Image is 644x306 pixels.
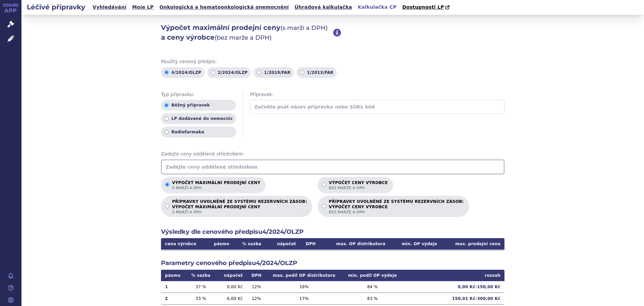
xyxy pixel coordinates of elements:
th: rozsah [403,270,504,281]
p: PŘÍPRAVKY UVOLNĚNÉ ZE SYSTÉMU REZERVNÍCH ZÁSOB: [329,199,464,215]
td: 2 [161,293,186,304]
td: 6,00 Kč [215,293,247,304]
p: PŘÍPRAVKY UVOLNĚNÉ ZE SYSTÉMU REZERVNÍCH ZÁSOB: [172,199,307,215]
td: 12 % [247,293,266,304]
th: % sazba [186,270,215,281]
span: Zadejte ceny oddělené středníkem: [161,151,504,158]
td: 0,00 Kč - 150,00 Kč [403,281,504,293]
th: pásmo [208,238,235,250]
th: % sazba [235,238,268,250]
th: DPH [247,270,266,281]
td: 12 % [247,281,266,293]
h2: Parametry cenového předpisu 4/2024/OLZP [161,259,504,267]
th: nápočet [268,238,300,250]
a: Dostupnosti LP [400,3,453,12]
span: bez marže a DPH [329,210,464,215]
td: 17 % [266,293,342,304]
p: Výpočet ceny výrobce [329,180,388,190]
input: 4/2024/OLZP [164,70,169,75]
input: Výpočet ceny výrobcebez marže a DPH [322,182,326,187]
td: 1 [161,281,186,293]
input: 2/2024/OLZP [211,70,215,75]
th: max. prodejní cena [441,238,504,250]
label: Radiofarmaka [161,127,236,137]
th: cena výrobce [161,238,208,250]
label: 1/2019/FAR [254,67,294,78]
a: Kalkulačka CP [356,3,399,12]
input: 1/2013/FAR [300,70,304,75]
label: 4/2024/OLZP [161,67,205,78]
input: PŘÍPRAVKY UVOLNĚNÉ ZE SYSTÉMU REZERVNÍCH ZÁSOB:VÝPOČET CENY VÝROBCEbez marže a DPH [322,204,326,208]
td: 0,00 Kč [215,281,247,293]
th: min. podíl OP výdeje [342,270,403,281]
td: 33 % [186,293,215,304]
a: Moje LP [130,3,156,12]
a: Onkologická a hematoonkologická onemocnění [157,3,291,12]
th: DPH [300,238,322,250]
strong: VÝPOČET CENY VÝROBCE [329,204,464,210]
td: 83 % [342,293,403,304]
h2: Výsledky dle cenového předpisu 4/2024/OLZP [161,228,504,236]
span: Přípravek: [250,91,504,98]
th: max. OP distributora [321,238,389,250]
span: Typ přípravku: [161,91,236,98]
td: 150,01 Kč - 300,00 Kč [403,293,504,304]
th: min. OP výdeje [389,238,441,250]
span: Použitý cenový předpis: [161,58,504,65]
a: Úhradová kalkulačka [292,3,354,12]
td: 16 % [266,281,342,293]
a: Vyhledávání [91,3,128,12]
input: Začněte psát název přípravku nebo SÚKL kód [250,100,504,114]
input: 1/2019/FAR [257,70,261,75]
input: LP dodávané do nemocnic [164,117,169,121]
input: Výpočet maximální prodejní cenys marží a DPH [165,182,169,187]
span: s marží a DPH [172,185,260,190]
label: 2/2024/OLZP [207,67,251,78]
span: s marží a DPH [172,210,307,215]
td: 37 % [186,281,215,293]
p: Výpočet maximální prodejní ceny [172,180,260,190]
label: Běžný přípravek [161,100,236,111]
label: LP dodávané do nemocnic [161,113,236,124]
th: pásmo [161,270,186,281]
span: (bez marže a DPH) [215,34,272,41]
h2: Výpočet maximální prodejní ceny a ceny výrobce [161,23,333,42]
span: (s marží a DPH) [280,24,328,32]
strong: VÝPOČET MAXIMÁLNÍ PRODEJNÍ CENY [172,204,307,210]
input: Zadejte ceny oddělené středníkem [161,160,504,174]
input: PŘÍPRAVKY UVOLNĚNÉ ZE SYSTÉMU REZERVNÍCH ZÁSOB:VÝPOČET MAXIMÁLNÍ PRODEJNÍ CENYs marží a DPH [165,204,169,208]
th: nápočet [215,270,247,281]
input: Radiofarmaka [164,130,169,134]
input: Běžný přípravek [164,103,169,107]
td: 84 % [342,281,403,293]
th: max. podíl OP distributora [266,270,342,281]
label: 1/2013/FAR [297,67,337,78]
span: Dostupnosti LP [402,4,444,10]
h2: Léčivé přípravky [21,2,91,12]
span: bez marže a DPH [329,185,388,190]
